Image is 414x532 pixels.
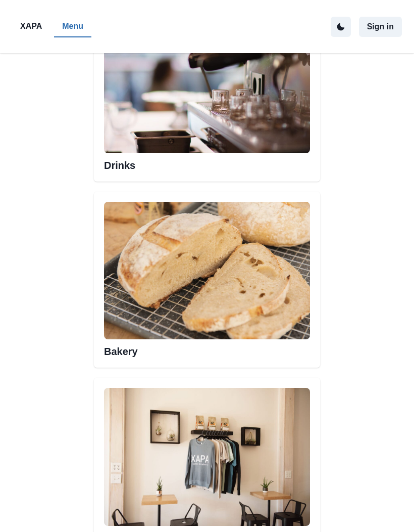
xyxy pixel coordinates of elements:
[359,17,402,37] button: Sign in
[94,192,320,368] div: Bakery
[62,20,83,32] p: Menu
[104,16,310,153] img: Esspresso machine
[20,20,42,32] p: XAPA
[104,339,310,358] h2: Bakery
[331,17,351,37] button: active dark theme mode
[104,153,310,171] h2: Drinks
[94,6,320,182] div: Esspresso machineDrinks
